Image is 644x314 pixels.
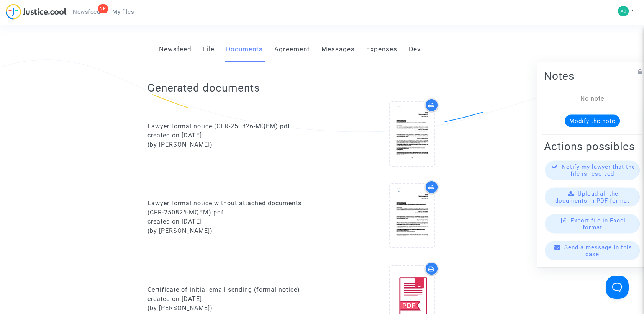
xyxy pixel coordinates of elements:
div: (by [PERSON_NAME]) [147,304,316,313]
a: My files [106,6,140,18]
a: 2KNewsfeed [67,6,106,18]
div: created on [DATE] [147,217,316,226]
a: Expenses [366,37,397,62]
div: Lawyer formal notice (CFR-250826-MQEM).pdf [147,122,316,131]
a: Agreement [274,37,310,62]
span: Send a message in this case [564,244,632,258]
a: Dev [409,37,421,62]
img: jc-logo.svg [6,4,67,20]
div: Lawyer formal notice without attached documents (CFR-250826-MQEM).pdf [147,199,316,217]
span: Upload all the documents in PDF format [555,190,629,204]
span: My files [112,8,134,15]
div: Certificate of initial email sending (formal notice) [147,285,316,294]
h2: Actions possibles [544,140,641,153]
a: File [203,37,215,62]
span: Notify my lawyer that the file is resolved [562,164,635,177]
div: created on [DATE] [147,294,316,304]
div: created on [DATE] [147,131,316,140]
div: (by [PERSON_NAME]) [147,226,316,235]
a: Newsfeed [159,37,192,62]
span: Newsfeed [73,8,100,15]
span: Export file in Excel format [570,217,626,231]
a: Documents [226,37,263,62]
div: 2K [98,4,108,13]
a: Messages [321,37,355,62]
div: (by [PERSON_NAME]) [147,140,316,149]
h2: Notes [544,69,641,83]
img: f0fb7e5d354b8a2b05ebc703ee7ee531 [618,6,629,16]
button: Modify the note [565,115,620,127]
div: No note [556,94,629,103]
iframe: Help Scout Beacon - Open [606,276,629,299]
h2: Generated documents [147,81,497,95]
